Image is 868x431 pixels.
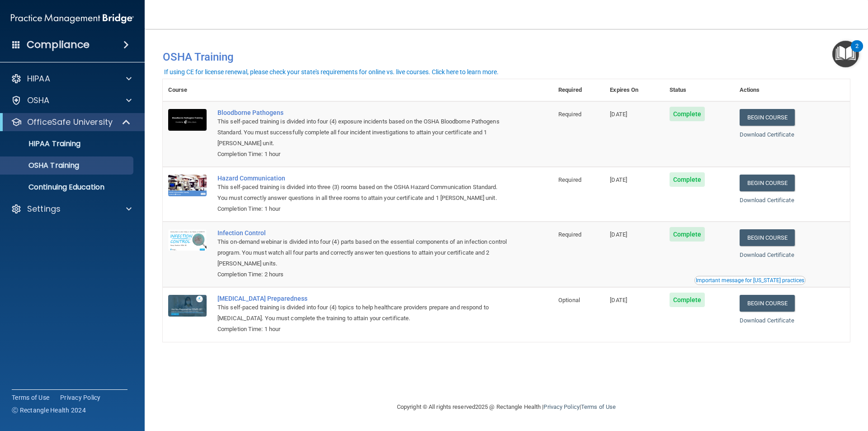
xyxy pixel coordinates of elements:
[558,297,580,303] span: Optional
[163,51,850,63] h4: OSHA Training
[694,276,806,285] button: Read this if you are a dental practitioner in the state of CA
[217,175,508,182] a: Hazard Communication
[163,79,212,101] th: Course
[217,204,508,214] div: Completion Time: 1 hour
[60,393,101,402] a: Privacy Policy
[11,204,132,214] a: Settings
[670,107,705,121] span: Complete
[217,295,508,302] a: [MEDICAL_DATA] Preparedness
[740,229,795,246] a: Begin Course
[27,38,90,51] h4: Compliance
[558,231,581,238] span: Required
[217,302,508,324] div: This self-paced training is divided into four (4) topics to help healthcare providers prepare and...
[27,117,113,128] p: OfficeSafe University
[610,111,627,118] span: [DATE]
[12,393,49,402] a: Terms of Use
[740,175,795,191] a: Begin Course
[27,204,61,214] p: Settings
[664,79,734,101] th: Status
[217,109,508,116] a: Bloodborne Pathogens
[217,269,508,280] div: Completion Time: 2 hours
[734,79,850,101] th: Actions
[740,251,794,258] a: Download Certificate
[6,183,129,192] p: Continuing Education
[217,149,508,160] div: Completion Time: 1 hour
[610,297,627,303] span: [DATE]
[696,278,804,283] div: Important message for [US_STATE] practices
[11,73,132,84] a: HIPAA
[740,109,795,126] a: Begin Course
[740,197,794,204] a: Download Certificate
[558,176,581,183] span: Required
[217,182,508,204] div: This self-paced training is divided into three (3) rooms based on the OSHA Hazard Communication S...
[11,95,132,106] a: OSHA
[670,293,705,307] span: Complete
[610,231,627,238] span: [DATE]
[832,41,859,67] button: Open Resource Center, 2 new notifications
[217,229,508,237] a: Infection Control
[740,317,794,324] a: Download Certificate
[581,403,616,410] a: Terms of Use
[553,79,604,101] th: Required
[217,237,508,269] div: This on-demand webinar is divided into four (4) parts based on the essential components of an inf...
[12,406,86,415] span: Ⓒ Rectangle Health 2024
[341,393,671,422] div: Copyright © All rights reserved 2025 @ Rectangle Health | |
[6,139,80,148] p: HIPAA Training
[558,111,581,118] span: Required
[11,9,134,28] img: PMB logo
[11,117,131,128] a: OfficeSafe University
[6,161,79,170] p: OSHA Training
[740,131,794,138] a: Download Certificate
[217,116,508,149] div: This self-paced training is divided into four (4) exposure incidents based on the OSHA Bloodborne...
[543,403,579,410] a: Privacy Policy
[604,79,664,101] th: Expires On
[670,227,705,242] span: Complete
[855,46,859,58] div: 2
[163,67,500,76] button: If using CE for license renewal, please check your state's requirements for online vs. live cours...
[27,95,50,106] p: OSHA
[610,176,627,183] span: [DATE]
[217,324,508,335] div: Completion Time: 1 hour
[164,69,499,75] div: If using CE for license renewal, please check your state's requirements for online vs. live cours...
[27,73,50,84] p: HIPAA
[670,172,705,187] span: Complete
[712,367,857,403] iframe: Drift Widget Chat Controller
[740,295,795,312] a: Begin Course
